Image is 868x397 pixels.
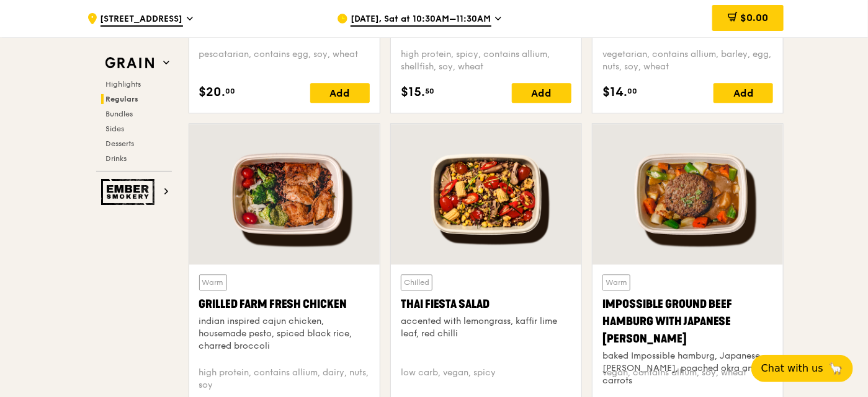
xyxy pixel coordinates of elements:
span: $15. [401,83,425,102]
span: Desserts [106,139,135,148]
span: Highlights [106,80,141,89]
span: $14. [602,83,627,102]
div: Warm [602,274,630,290]
div: Grilled Farm Fresh Chicken [199,295,370,313]
span: 🦙 [828,361,843,376]
div: Add [512,83,571,103]
span: $20. [199,83,226,102]
span: 00 [627,86,637,96]
div: Chilled [401,274,432,290]
span: Drinks [106,154,127,163]
div: baked Impossible hamburg, Japanese [PERSON_NAME], poached okra and carrots [602,350,773,387]
span: Chat with us [761,361,823,376]
div: vegan, contains allium, soy, wheat [602,367,773,391]
span: Bundles [106,110,133,118]
div: pescatarian, contains egg, soy, wheat [199,48,370,73]
div: Thai Fiesta Salad [401,295,571,313]
div: accented with lemongrass, kaffir lime leaf, red chilli [401,315,571,340]
img: Grain web logo [101,52,158,74]
div: vegetarian, contains allium, barley, egg, nuts, soy, wheat [602,48,773,73]
div: Add [310,83,370,103]
button: Chat with us🦙 [751,355,853,382]
span: $0.00 [740,12,768,24]
span: Regulars [106,95,139,103]
div: indian inspired cajun chicken, housemade pesto, spiced black rice, charred broccoli [199,315,370,352]
span: 50 [425,86,434,96]
span: Sides [106,124,125,133]
div: Warm [199,274,227,290]
span: [STREET_ADDRESS] [101,13,183,27]
img: Ember Smokery web logo [101,179,158,205]
div: Add [714,83,773,103]
div: low carb, vegan, spicy [401,367,571,391]
div: high protein, spicy, contains allium, shellfish, soy, wheat [401,48,571,73]
span: 00 [226,86,236,96]
div: Impossible Ground Beef Hamburg with Japanese [PERSON_NAME] [602,295,773,347]
div: high protein, contains allium, dairy, nuts, soy [199,367,370,391]
span: [DATE], Sat at 10:30AM–11:30AM [351,13,491,27]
